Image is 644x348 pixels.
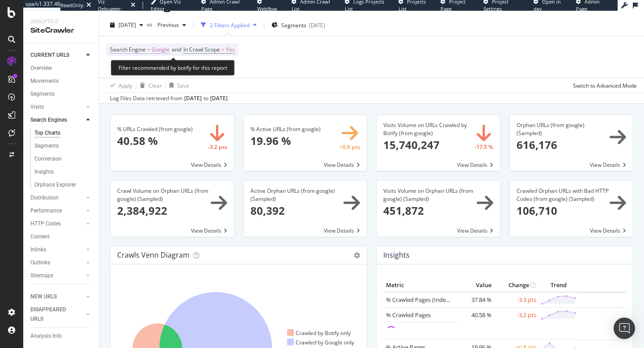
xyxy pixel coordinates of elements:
span: Webflow [257,5,277,12]
div: Inlinks [30,245,46,255]
button: [DATE] [106,18,147,32]
div: Crawled by Google only [287,339,355,346]
div: Overview [30,64,52,73]
div: Visits [30,102,44,112]
span: 2025 Sep. 17th [119,21,136,29]
span: and [172,46,181,53]
button: Clear [136,78,162,93]
a: HTTP Codes [30,219,84,229]
div: Content [30,232,50,242]
div: Sitemaps [30,271,53,280]
span: = [221,46,225,53]
span: = [147,46,150,53]
h4: Crawls Venn Diagram [117,249,190,261]
div: Insights [34,167,54,177]
a: NEW URLS [30,292,84,301]
span: Yes [226,43,235,56]
th: Metric [384,279,458,292]
th: Change [494,279,538,292]
span: In Crawl Scope [183,46,220,53]
a: Insights [34,167,93,177]
td: -3.2 pts [494,307,538,323]
a: % Crawled Pages (Indexable) [386,296,462,304]
span: Google [152,43,169,56]
div: Segments [34,141,59,151]
td: -3.3 pts [494,292,538,308]
th: Trend [538,279,579,292]
div: Log Files Data retrieved from to [110,94,228,102]
a: CURRENT URLS [30,51,84,60]
a: Top Charts [34,128,93,138]
a: Conversion [34,154,93,164]
td: 37.84 % [458,292,494,308]
button: Apply [106,78,132,93]
a: Movements [30,76,93,86]
button: Add Filter [106,60,142,71]
div: DISAPPEARED URLS [30,305,76,324]
span: vs [147,21,154,28]
button: Switch to Advanced Mode [569,78,637,93]
div: Url Explorer [30,288,58,297]
a: Performance [30,206,84,216]
a: Segments [30,89,93,99]
h4: Insights [383,249,410,261]
div: [DATE] [309,21,325,29]
i: Options [354,252,360,259]
button: 2 Filters Applied [197,18,260,32]
div: [DATE] [210,94,228,102]
a: Sitemaps [30,271,84,280]
div: Analytics [30,18,92,25]
th: Value [458,279,494,292]
div: Analysis Info [30,331,62,341]
div: Apply [119,82,132,89]
div: Segments [30,89,55,99]
a: % Crawled Pages [386,311,431,319]
a: Distribution [30,193,84,203]
div: Switch to Advanced Mode [573,82,637,89]
a: Analysis Info [30,331,93,341]
div: Conversion [34,154,62,164]
a: Search Engines [30,115,84,125]
div: Open Intercom Messenger [614,318,635,339]
div: SiteCrawler [30,25,92,36]
div: Crawled by Botify only [287,329,351,337]
div: NEW URLS [30,292,57,301]
div: ReadOnly: [60,2,85,9]
button: Segments[DATE] [268,18,329,32]
div: Filter recommended by botify for this report [111,60,235,76]
div: HTTP Codes [30,219,61,229]
div: Top Charts [34,128,60,138]
a: Inlinks [30,245,84,255]
div: Performance [30,206,62,216]
div: Outlinks [30,258,50,267]
a: Visits [30,102,84,112]
a: Content [30,232,93,242]
div: Clear [148,82,162,89]
div: Orphans Explorer [34,180,76,190]
span: Search Engine [110,46,146,53]
span: Previous [154,21,179,29]
a: DISAPPEARED URLS [30,305,84,324]
a: Url Explorer [30,288,93,297]
div: Movements [30,76,59,86]
div: Distribution [30,193,59,203]
button: Previous [154,18,190,32]
span: Segments [281,21,306,29]
a: Segments [34,141,93,151]
a: Outlinks [30,258,84,267]
a: Overview [30,64,93,73]
button: Save [166,78,189,93]
div: [DATE] [184,94,202,102]
div: Save [177,82,189,89]
td: 40.58 % [458,307,494,323]
div: 2 Filters Applied [210,21,250,29]
a: Orphans Explorer [34,180,93,190]
div: Search Engines [30,115,67,125]
div: CURRENT URLS [30,51,69,60]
